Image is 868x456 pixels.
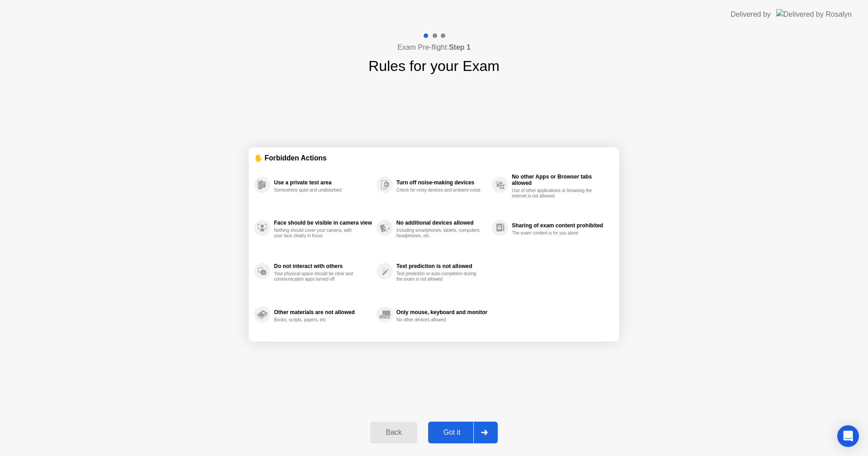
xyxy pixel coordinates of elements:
[512,230,597,236] div: The exam content is for you alone
[254,153,614,163] div: ✋ Forbidden Actions
[512,188,597,199] div: Use of other applications or browsing the internet is not allowed
[396,309,487,315] div: Only mouse, keyboard and monitor
[274,188,359,193] div: Somewhere quiet and undisturbed
[396,228,482,239] div: Including smartphones, tablets, computers, headphones, etc.
[396,188,482,193] div: Check for noisy devices and ambient noise
[396,271,482,282] div: Text prediction or auto-completion during the exam is not allowed
[368,55,500,77] h1: Rules for your Exam
[776,9,852,19] img: Delivered by Rosalyn
[274,228,359,239] div: Nothing should cover your camera, with your face clearly in focus
[731,9,771,20] div: Delivered by
[274,263,372,269] div: Do not interact with others
[274,220,372,226] div: Face should be visible in camera view
[370,422,417,443] button: Back
[274,179,372,186] div: Use a private test area
[837,425,859,447] div: Open Intercom Messenger
[396,317,482,323] div: No other devices allowed
[396,179,487,186] div: Turn off noise-making devices
[274,309,372,315] div: Other materials are not allowed
[512,174,609,186] div: No other Apps or Browser tabs allowed
[373,428,414,437] div: Back
[274,271,359,282] div: Your physical space should be clear and communication apps turned off
[431,428,473,437] div: Got it
[428,422,498,443] button: Got it
[396,263,487,269] div: Text prediction is not allowed
[274,317,359,323] div: Books, scripts, papers, etc
[449,43,471,51] b: Step 1
[512,222,609,229] div: Sharing of exam content prohibited
[397,42,471,53] h4: Exam Pre-flight:
[396,220,487,226] div: No additional devices allowed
